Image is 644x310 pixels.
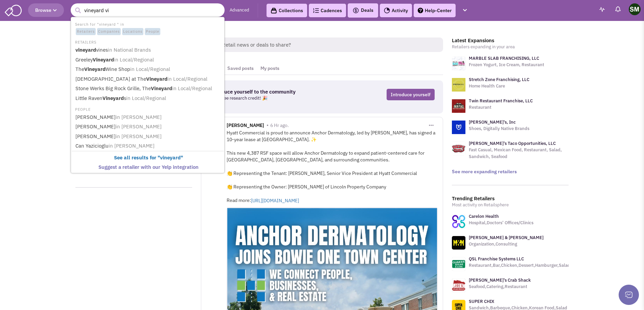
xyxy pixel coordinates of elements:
[116,114,162,120] span: in [PERSON_NAME]
[227,129,438,204] div: Hyatt Commercial is proud to announce Anchor Dermatology, led by [PERSON_NAME], has signed a 10-y...
[257,62,283,75] a: My posts
[469,283,531,290] p: Seafood,Catering,Restaurant
[146,76,167,82] b: Vineyard
[629,3,641,15] img: Safin Momin
[217,37,443,52] span: Retail news or deals to share?
[116,123,162,130] span: in [PERSON_NAME]
[452,236,465,250] img: www.forthepeople.com
[98,164,199,170] b: Suggest a retailer with our Yelp integration
[414,4,456,17] a: Help-Center
[313,8,319,13] img: Cadences_logo.png
[28,3,64,17] button: Browse
[469,61,544,68] p: Frozen Yogurt, Ice Cream, Restaurant
[73,65,223,74] a: TheVineyardWine Shopin Local/Regional
[469,125,529,132] p: Shoes, Digitally Native Brands
[452,142,465,155] img: logo
[167,76,207,82] span: in Local/Regional
[172,85,212,92] span: in Local/Regional
[72,38,224,45] li: RETAILERS
[73,46,223,55] a: vineyardvinesin National Brands
[73,132,223,141] a: [PERSON_NAME]in [PERSON_NAME]
[108,47,151,53] span: in National Brands
[230,7,249,14] a: Advanced
[114,154,183,161] b: See all results for " "
[469,140,556,146] a: [PERSON_NAME]'s Taco Opportunities, LLC
[73,141,223,151] a: Can Yaziciogluin [PERSON_NAME]
[209,89,337,95] h3: Introduce yourself to the community
[72,105,224,112] li: PEOPLE
[5,3,22,16] img: SmartAdmin
[102,95,124,101] b: Vineyard
[469,147,569,160] p: Fast Casual, Mexican Food, Restaurant, Salad, Sandwich, Seafood
[72,20,224,36] li: Search for "vineyard " in
[73,75,223,84] a: [DEMOGRAPHIC_DATA] at TheVineyardin Local/Regional
[116,133,162,139] span: in [PERSON_NAME]
[73,163,223,172] a: Suggest a retailer with our Yelp integration
[469,98,533,104] a: Twin Restaurant Franchise, LLC
[35,7,57,13] span: Browse
[251,197,346,204] a: [URL][DOMAIN_NAME]
[73,84,223,93] a: Stone Werks Big Rock Grille, TheVineyardin Local/Regional
[452,196,569,202] h3: Trending Retailers
[469,77,529,82] a: Stretch Zone Franchising, LLC
[380,4,412,17] a: Activity
[145,28,160,35] span: People
[469,241,544,248] p: Organization,Consulting
[270,122,289,128] span: 6 Hr ago.
[73,113,223,122] a: [PERSON_NAME]in [PERSON_NAME]
[73,153,223,162] a: See all results for "vineyard"
[469,219,533,226] p: Hospital,Doctors’ Offices/Clinics
[93,56,114,63] b: Vineyard
[76,28,96,35] span: Retailers
[352,7,373,13] span: Deals
[469,55,539,61] a: MARBLE SLAB FRANCHISING, LLC
[84,66,106,72] b: Vineyard
[452,99,465,113] img: logo
[469,299,494,304] a: SUPER CHIX
[452,121,465,134] img: logo
[418,8,423,13] img: help.png
[452,57,465,70] img: logo
[151,85,172,92] b: Vineyard
[209,95,337,102] p: Get a free research credit! 🎉
[452,44,569,50] p: Retailers expanding in your area
[114,56,154,63] span: in Local/Regional
[227,122,264,130] span: [PERSON_NAME]
[452,169,517,175] a: See more expanding retailers
[160,154,181,161] b: vineyard
[73,55,223,64] a: GreeleyVineyardin Local/Regional
[469,277,531,283] a: [PERSON_NAME]'s Crab Shack
[452,78,465,92] img: logo
[73,122,223,131] a: [PERSON_NAME]in [PERSON_NAME]
[469,262,596,269] p: Restaurant,Bar,Chicken,Dessert,Hamburger,Salad,Soup,Wings
[267,4,307,17] a: Collections
[122,28,143,35] span: Locations
[126,95,166,101] span: in Local/Regional
[352,6,359,15] img: icon-deals.svg
[469,104,533,111] p: Restaurant
[109,143,155,149] span: in [PERSON_NAME]
[384,7,390,14] img: Activity.png
[469,83,529,89] p: Home Health Care
[469,213,499,219] a: Carelon Health
[73,94,223,103] a: Little RavenVineyardsin Local/Regional
[469,119,516,125] a: [PERSON_NAME]'s, Inc
[387,89,435,100] a: Introduce yourself
[469,235,544,240] a: [PERSON_NAME] & [PERSON_NAME]
[350,6,375,15] button: Deals
[271,7,277,14] img: icon-collection-lavender-black.svg
[130,66,170,72] span: in Local/Regional
[75,47,96,53] b: vineyard
[224,62,257,75] a: Saved posts
[469,256,524,262] a: QSL Franchise Systems LLC
[71,3,225,17] input: Search
[309,4,346,17] a: Cadences
[452,37,569,44] h3: Latest Expansions
[452,202,569,208] p: Most activity on Retailsphere
[97,28,121,35] span: Companies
